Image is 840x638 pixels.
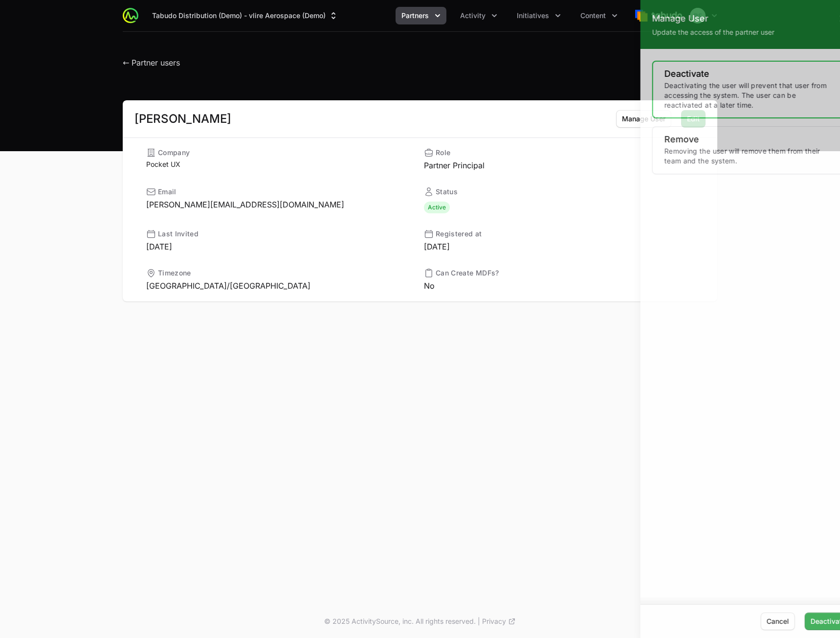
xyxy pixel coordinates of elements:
[146,7,344,24] button: Tabudo Distribution (Demo) - vlire Aerospace (Demo)
[146,7,344,24] div: Supplier switch menu
[664,81,836,110] p: Deactivating the user will prevent that user from accessing the system. The user can be reactivat...
[664,135,836,144] p: Remove
[767,615,789,627] span: Cancel
[652,12,708,25] h2: Manage User
[664,146,836,166] p: Removing the user will remove them from their team and the system.
[761,613,795,630] button: Cancel
[664,69,836,79] p: Deactivate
